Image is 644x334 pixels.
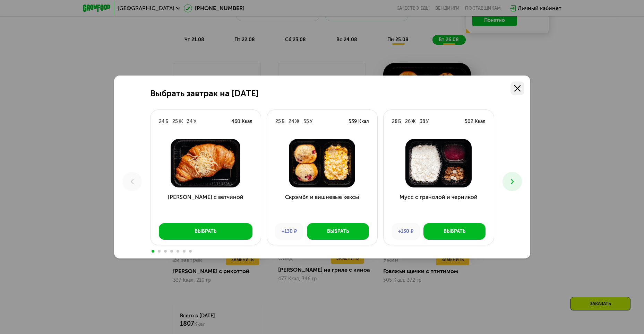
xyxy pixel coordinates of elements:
div: 34 [187,118,193,125]
div: Выбрать [327,228,349,235]
div: 25 [172,118,178,125]
div: +130 ₽ [392,223,420,240]
div: 539 Ккал [349,118,369,125]
div: +130 ₽ [275,223,303,240]
h3: Скрэмбл и вишневые кексы [267,193,377,218]
div: Выбрать [444,228,465,235]
div: Б [398,118,401,125]
h3: Мусс с гранолой и черникой [384,193,494,218]
div: 28 [392,118,397,125]
button: Выбрать [159,223,252,240]
img: Круассан с ветчиной [156,139,255,187]
div: 24 [289,118,294,125]
div: 26 [405,118,411,125]
div: 460 Ккал [231,118,252,125]
img: Скрэмбл и вишневые кексы [273,139,372,187]
h3: [PERSON_NAME] с ветчиной [151,193,261,218]
div: 55 [303,118,309,125]
div: Ж [411,118,415,125]
div: У [426,118,429,125]
div: 24 [159,118,165,125]
div: У [310,118,312,125]
button: Выбрать [307,223,369,240]
div: Б [165,118,168,125]
button: Выбрать [423,223,486,240]
div: Ж [295,118,299,125]
div: 25 [275,118,281,125]
img: Мусс с гранолой и черникой [389,139,488,187]
div: 502 Ккал [465,118,486,125]
div: У [194,118,196,125]
div: Ж [179,118,183,125]
div: Б [282,118,284,125]
h2: Выбрать завтрак на [DATE] [150,89,259,98]
div: Выбрать [195,228,216,235]
div: 38 [420,118,425,125]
